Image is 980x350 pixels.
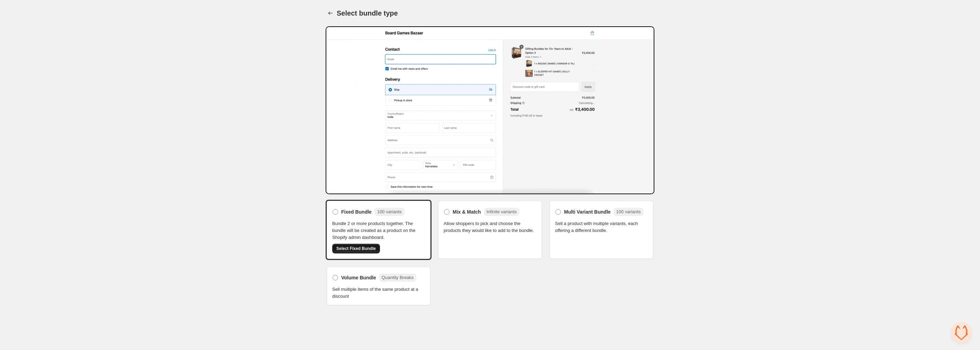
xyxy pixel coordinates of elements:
[377,209,402,214] span: 100 variants
[332,220,425,241] span: Bundle 2 or more products together. The bundle will be created as a product on the Shopify admin ...
[326,8,335,18] button: Back
[341,208,372,215] span: Fixed Bundle
[444,220,536,234] span: Allow shoppers to pick and choose the products they would like to add to the bundle.
[951,322,972,343] div: Open chat
[341,274,376,281] span: Volume Bundle
[453,208,481,215] span: Mix & Match
[382,275,414,280] span: Quantity Breaks
[336,246,376,251] span: Select Fixed Bundle
[332,286,425,300] span: Sell multiple items of the same product at a discount
[487,209,517,214] span: Infinite variants
[337,9,398,17] h1: Select bundle type
[616,209,641,214] span: 100 variants
[326,26,654,194] img: Bundle Preview
[564,208,611,215] span: Multi Variant Bundle
[555,220,648,234] span: Sell a product with multiple variants, each offering a different bundle.
[332,244,380,253] button: Select Fixed Bundle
